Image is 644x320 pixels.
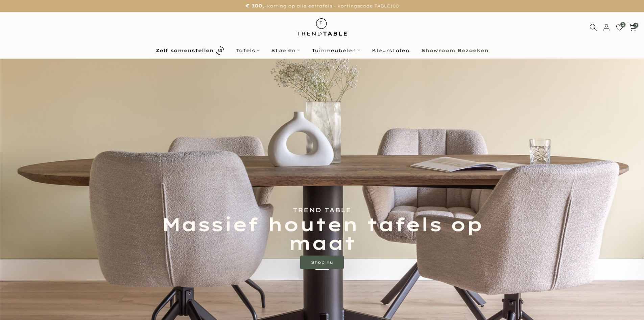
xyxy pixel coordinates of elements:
a: Zelf samenstellen [150,45,230,57]
a: Showroom Bezoeken [415,46,494,55]
b: Zelf samenstellen [156,48,214,53]
a: Tuinmeubelen [306,46,366,55]
a: 0 [616,24,623,31]
a: Shop nu [300,256,344,269]
img: trend-table [292,12,352,42]
span: 0 [620,22,625,27]
iframe: toggle-frame [1,285,34,319]
a: Stoelen [265,46,306,55]
p: korting op alle eettafels - kortingscode TABLE100 [8,2,636,10]
strong: € 100,- [245,3,267,9]
a: Kleurstalen [366,46,415,55]
a: Tafels [230,46,265,55]
span: 0 [633,23,638,28]
a: 0 [629,24,636,31]
b: Showroom Bezoeken [421,48,488,53]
